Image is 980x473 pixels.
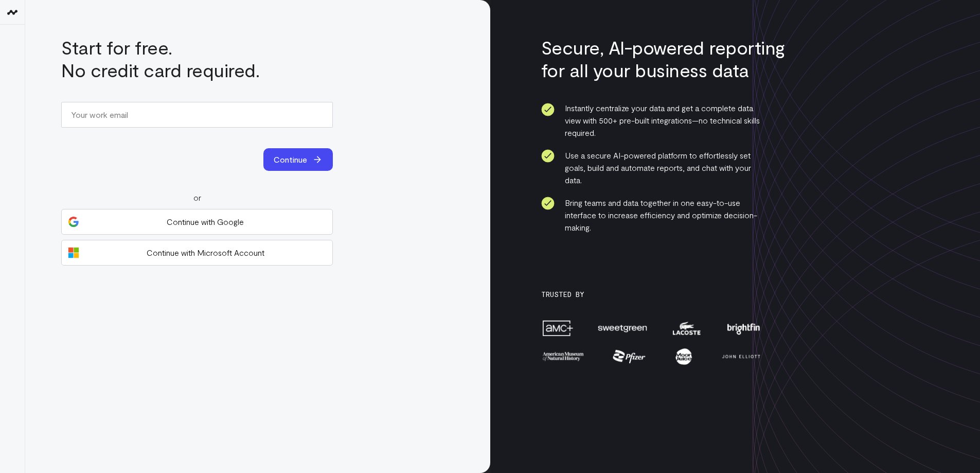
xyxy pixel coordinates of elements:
[541,149,762,186] li: Use a secure AI-powered platform to effortlessly set goals, build and automate reports, and chat ...
[61,36,442,81] h1: Start for free. No credit card required.
[541,102,762,139] li: Instantly centralize your data and get a complete data view with 500+ pre-built integrations—no t...
[193,191,201,204] span: or
[61,209,333,235] button: Continue with Google
[84,216,326,228] span: Continue with Google
[541,36,800,81] h3: Secure, AI-powered reporting for all your business data
[541,197,762,234] li: Bring teams and data together in one easy-to-use interface to increase efficiency and optimize de...
[263,148,333,171] button: Continue
[61,102,333,128] input: Your work email
[541,290,762,299] h3: Trusted By
[84,247,326,259] span: Continue with Microsoft Account
[274,153,307,166] span: Continue
[61,240,333,266] button: Continue with Microsoft Account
